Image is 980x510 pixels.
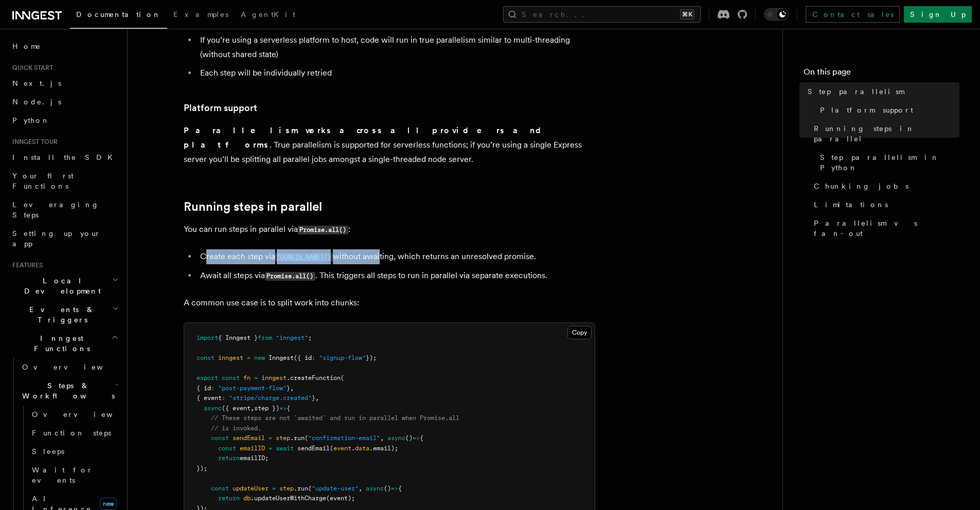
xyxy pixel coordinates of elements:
a: Setting up your app [8,224,121,253]
span: = [254,374,258,381]
span: step }) [254,405,279,412]
span: } [312,394,315,402]
a: Documentation [70,3,167,29]
h4: On this page [804,66,959,82]
span: Inngest [269,354,294,361]
a: Step parallelism [804,82,959,101]
span: Step parallelism in Python [820,152,959,173]
span: Setting up your app [12,229,101,248]
span: Inngest tour [8,138,58,146]
span: => [413,434,420,442]
span: inngest [261,374,287,381]
li: If you’re using a serverless platform to host, code will run in true parallelism similar to multi... [197,33,595,62]
span: ({ event [222,405,251,412]
button: Local Development [8,271,121,300]
span: { Inngest } [218,334,258,341]
span: Overview [32,410,138,418]
span: from [258,334,272,341]
span: data [355,445,369,452]
span: : [222,394,225,402]
span: Local Development [8,276,112,296]
span: = [269,434,272,442]
span: sendEmail [233,434,265,442]
span: { [420,434,423,442]
span: ( [305,434,308,442]
button: Search...⌘K [503,6,701,23]
span: Running steps in parallel [814,123,959,144]
button: Inngest Functions [8,329,121,358]
span: async [204,405,222,412]
span: Sleeps [32,447,64,456]
a: Parallelism vs fan-out [810,214,959,243]
span: new [100,498,117,510]
span: = [272,485,276,492]
span: Leveraging Steps [12,201,99,219]
span: Inngest Functions [8,333,111,354]
span: Chunking jobs [814,181,908,191]
span: step [276,434,290,442]
span: Quick start [8,64,53,72]
span: step [279,485,294,492]
span: = [247,354,251,361]
span: { [287,405,290,412]
a: Examples [167,3,235,28]
li: Await all steps via . This triggers all steps to run in parallel via separate executions. [197,268,595,283]
span: AgentKit [241,10,295,19]
p: . True parallelism is supported for serverless functions; if you’re using a single Express server... [184,123,595,167]
span: "stripe/charge.created" [229,394,312,402]
span: "signup-flow" [319,354,366,361]
span: Home [12,41,41,51]
span: Function steps [32,429,111,437]
span: () [405,434,413,442]
span: .createFunction [287,374,341,381]
span: Overview [22,363,128,371]
a: Contact sales [806,6,900,23]
span: Examples [173,10,228,19]
span: "inngest" [276,334,308,341]
span: } [287,385,290,392]
span: .run [294,485,308,492]
span: db [243,495,251,502]
a: Platform support [184,101,257,115]
span: async [366,485,384,492]
span: const [211,485,229,492]
span: Next.js [12,79,61,87]
strong: Parallelism works across all providers and platforms [184,125,549,150]
a: Python [8,111,121,130]
span: ({ id [294,354,312,361]
span: return [218,454,240,462]
code: Promise.all() [298,226,348,234]
span: Features [8,261,43,269]
span: const [211,434,229,442]
span: = [269,445,272,452]
a: Sign Up [904,6,972,23]
a: Your first Functions [8,167,121,195]
span: ( [330,445,333,452]
span: : [211,385,215,392]
kbd: ⌘K [680,9,694,20]
span: , [290,385,294,392]
span: new [254,354,265,361]
span: => [391,485,398,492]
code: [DOMAIN_NAME]() [275,253,333,262]
a: [DOMAIN_NAME]() [275,251,333,261]
span: { [398,485,402,492]
a: Platform support [816,101,959,119]
span: Events & Triggers [8,304,112,325]
span: async [387,434,405,442]
span: // is invoked. [211,425,261,432]
span: "confirmation-email" [308,434,380,442]
a: Running steps in parallel [810,119,959,148]
a: Running steps in parallel [184,199,322,214]
span: , [315,394,319,402]
span: await [276,445,294,452]
span: . [351,445,355,452]
span: ( [341,374,344,381]
span: }); [366,354,377,361]
span: : [312,354,315,361]
a: Limitations [810,195,959,214]
span: return [218,495,240,502]
a: Chunking jobs [810,177,959,195]
p: You can run steps in parallel via : [184,222,595,237]
span: .email); [369,445,398,452]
